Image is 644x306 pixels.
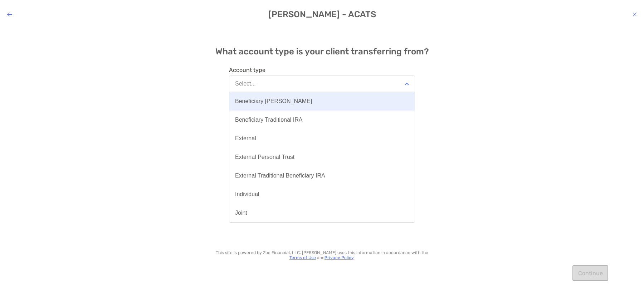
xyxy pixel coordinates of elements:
[235,210,247,216] div: Joint
[229,76,415,92] button: Select...
[214,250,430,260] p: This site is powered by Zoe Financial, LLC. [PERSON_NAME] uses this information in accordance wit...
[235,81,256,87] div: Select...
[235,98,312,105] div: Beneficiary [PERSON_NAME]
[229,166,415,185] button: External Traditional Beneficiary IRA
[229,129,415,148] button: External
[235,173,325,179] div: External Traditional Beneficiary IRA
[215,47,429,57] h4: What account type is your client transferring from?
[229,111,415,129] button: Beneficiary Traditional IRA
[325,255,353,260] a: Privacy Policy
[229,204,415,222] button: Joint
[235,154,294,160] div: External Personal Trust
[229,185,415,204] button: Individual
[235,117,303,123] div: Beneficiary Traditional IRA
[229,92,415,111] button: Beneficiary [PERSON_NAME]
[229,148,415,166] button: External Personal Trust
[235,135,256,142] div: External
[405,83,409,85] img: Open dropdown arrow
[229,67,415,73] span: Account type
[235,191,259,198] div: Individual
[289,255,316,260] a: Terms of Use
